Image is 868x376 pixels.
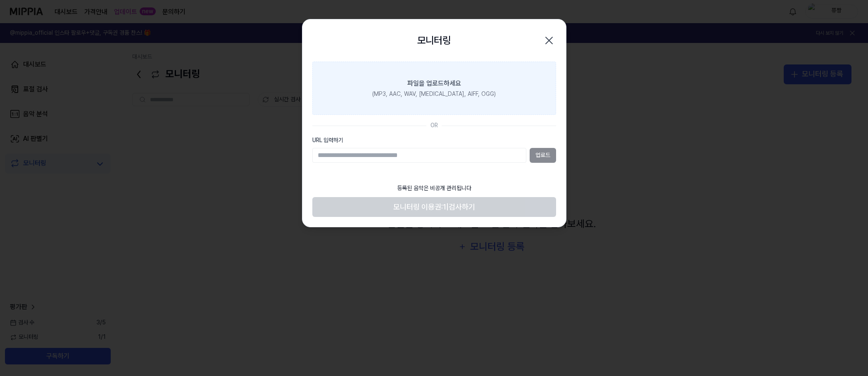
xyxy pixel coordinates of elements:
div: 등록된 음악은 비공개 관리됩니다 [392,179,476,198]
div: (MP3, AAC, WAV, [MEDICAL_DATA], AIFF, OGG) [372,90,496,98]
h2: 모니터링 [417,33,451,48]
div: 파일을 업로드하세요 [407,79,461,88]
div: OR [430,121,438,130]
label: URL 입력하기 [312,136,556,145]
